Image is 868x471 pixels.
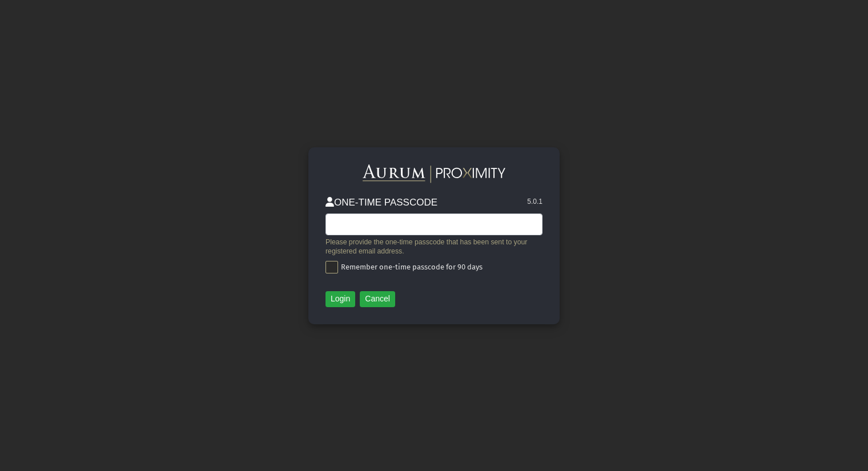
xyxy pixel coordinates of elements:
[363,164,505,183] img: Aurum-Proximity%20white.svg
[325,237,542,256] div: Please provide the one-time passcode that has been sent to your registered email address.
[338,263,483,271] span: Remember one-time passcode for 90 days
[325,291,355,307] button: Login
[527,197,542,214] div: 5.0.1
[360,291,395,307] button: Cancel
[325,197,437,209] h3: ONE-TIME PASSCODE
